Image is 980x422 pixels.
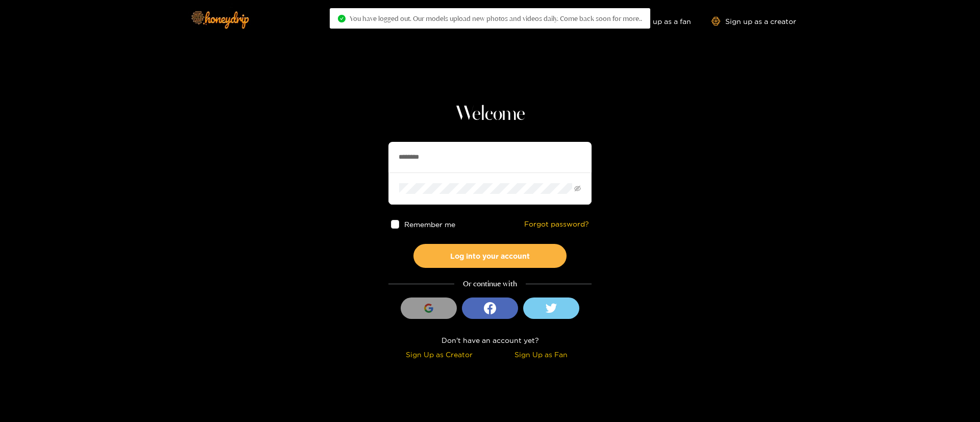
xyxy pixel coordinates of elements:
a: Sign up as a creator [712,17,796,26]
button: Log into your account [413,244,567,268]
div: Or continue with [388,278,592,290]
a: Sign up as a fan [621,17,691,26]
a: Forgot password? [524,220,589,229]
span: eye-invisible [574,185,581,192]
span: You have logged out. Our models upload new photos and videos daily. Come back soon for more.. [350,14,642,22]
span: Remember me [405,220,456,228]
div: Don't have an account yet? [388,334,592,346]
div: Sign Up as Creator [391,349,487,360]
span: check-circle [338,15,346,22]
div: Sign Up as Fan [493,349,589,360]
h1: Welcome [388,102,592,127]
